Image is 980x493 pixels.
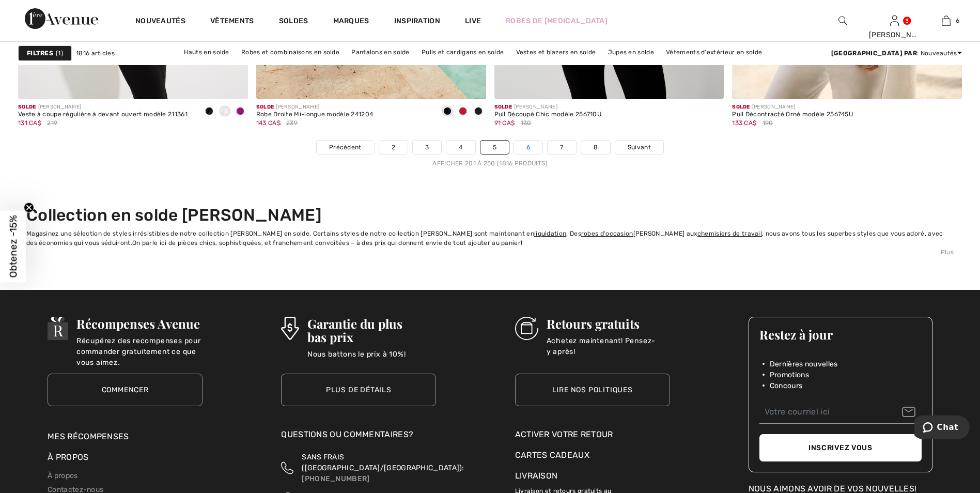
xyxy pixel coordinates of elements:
a: Livraison [515,471,558,481]
button: Close teaser [24,203,34,213]
a: Robes de [MEDICAL_DATA] [506,16,608,26]
h3: Retours gratuits [547,317,670,330]
a: Vestes et blazers en solde [511,45,601,59]
a: Nouveautés [135,17,185,27]
a: Activer votre retour [515,428,670,441]
iframe: Ouvre un widget dans lequel vous pouvez chatter avec l’un de nos agents [914,415,970,441]
span: Solde [732,104,750,110]
span: SANS FRAIS ([GEOGRAPHIC_DATA]/[GEOGRAPHIC_DATA]): [302,453,464,472]
a: Lire nos politiques [515,374,670,406]
h3: Garantie du plus bas prix [307,317,437,344]
div: [PERSON_NAME] [869,29,920,40]
a: Pulls et cardigans en solde [416,45,509,59]
div: Pull Décontracté Orné modèle 256745U [732,111,853,118]
span: 130 [521,118,532,128]
input: Votre courriel ici [759,400,922,424]
a: 6 [514,141,542,154]
span: Solde [494,104,512,110]
div: Afficher 201 à 250 (1816 produits) [18,159,962,168]
div: À propos [48,451,203,469]
p: Nous battons le prix à 10%! [307,349,437,369]
a: 3 [413,141,441,154]
a: 6 [921,14,971,27]
a: Suivant [615,141,663,154]
div: Questions ou commentaires? [281,428,436,446]
a: Jupes en solde [603,45,659,59]
strong: [GEOGRAPHIC_DATA] par [831,50,917,57]
span: 143 CA$ [256,119,281,127]
p: Achetez maintenant! Pensez-y après! [547,335,670,356]
a: Cartes Cadeaux [515,449,670,461]
p: Récupérez des recompenses pour commander gratuitement ce que vous aimez. [76,335,203,356]
img: Mon panier [942,14,951,27]
a: chemisiers de travail [697,230,762,237]
a: 2 [379,141,408,154]
span: Solde [256,104,274,110]
span: Dernières nouvelles [770,359,838,369]
a: Vêtements [210,17,254,27]
nav: Page navigation [18,140,962,168]
div: : Nouveautés [831,49,962,58]
span: 133 CA$ [732,119,756,127]
h3: Récompenses Avenue [76,317,203,330]
a: liquidation [534,230,566,237]
a: Marques [333,17,369,27]
span: Solde [18,104,36,110]
a: Robes et combinaisons en solde [236,45,345,59]
a: Plus de détails [281,374,436,406]
a: 8 [581,141,610,154]
div: Pull Découpé Chic modèle 256710U [494,111,602,118]
a: Live [465,16,481,26]
a: Mes récompenses [48,432,129,441]
span: Précédent [329,143,362,152]
a: 5 [480,141,509,154]
h2: Collection en solde [PERSON_NAME] [26,205,954,225]
div: Empress [232,103,248,120]
div: [PERSON_NAME] [18,103,188,111]
a: Vêtements d'extérieur en solde [661,45,767,59]
span: Inspiration [394,17,440,27]
span: 1 [56,49,63,58]
div: [PERSON_NAME] [494,103,602,111]
img: Sans Frais (Canada/EU) [281,452,293,484]
a: 4 [446,141,475,154]
span: Suivant [628,143,651,152]
img: 1ère Avenue [25,8,98,29]
span: 131 CA$ [18,119,41,127]
div: Vanilla [217,103,232,120]
a: Précédent [317,141,374,154]
span: Promotions [770,369,809,380]
a: Commencer [48,374,203,406]
div: Plus [26,248,954,257]
a: Se connecter [890,16,899,25]
div: Robe Droite Mi-longue modèle 241204 [256,111,374,118]
a: 7 [548,141,575,154]
img: Garantie du plus bas prix [281,317,299,340]
div: Magasinez une sélection de styles irrésistibles de notre collection [PERSON_NAME] en solde. Certa... [26,229,954,248]
img: Récompenses Avenue [48,317,68,340]
span: 190 [763,118,773,128]
span: 91 CA$ [494,119,515,127]
div: [PERSON_NAME] [256,103,374,111]
img: recherche [838,14,847,27]
a: [PHONE_NUMBER] [302,474,369,483]
a: Pantalons en solde [346,45,414,59]
div: Veste à coupe régulière à devant ouvert modèle 211361 [18,111,188,118]
div: Black [201,103,217,120]
img: Retours gratuits [515,317,538,340]
span: Obtenez -15% [7,215,19,278]
a: Soldes [279,17,308,27]
span: Concours [770,380,802,391]
button: Inscrivez vous [759,434,922,461]
div: Radiant red [455,103,471,120]
div: Black [471,103,486,120]
span: 1816 articles [76,49,115,58]
span: 219 [47,118,57,128]
h3: Restez à jour [759,328,922,341]
a: robes d'occasion [581,230,633,237]
a: À propos [48,471,77,480]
